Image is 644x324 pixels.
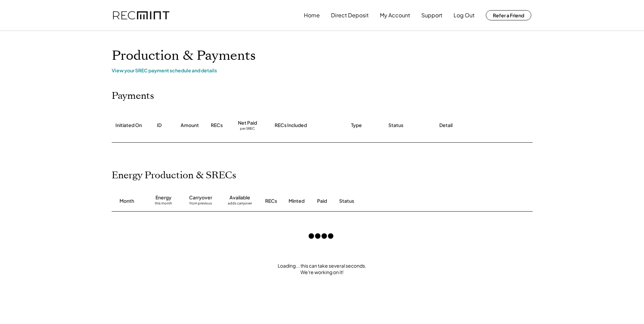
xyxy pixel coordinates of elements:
[115,122,142,129] div: Initiated On
[421,8,442,22] button: Support
[439,122,453,129] div: Detail
[155,201,172,208] div: this month
[380,8,410,22] button: My Account
[112,67,533,73] div: View your SREC payment schedule and details
[229,194,250,201] div: Available
[189,194,212,201] div: Carryover
[331,8,369,22] button: Direct Deposit
[275,122,307,129] div: RECs Included
[211,122,223,129] div: RECs
[351,122,362,129] div: Type
[228,201,252,208] div: adds carryover
[240,126,255,131] div: per SREC
[189,201,212,208] div: from previous
[289,198,305,204] div: Minted
[388,122,403,129] div: Status
[265,198,277,204] div: RECs
[454,8,475,22] button: Log Out
[112,170,236,181] h2: Energy Production & SRECs
[339,198,455,204] div: Status
[238,120,257,126] div: Net Paid
[157,122,162,129] div: ID
[119,198,134,204] div: Month
[155,194,171,201] div: Energy
[304,8,320,22] button: Home
[112,48,533,64] h1: Production & Payments
[317,198,327,204] div: Paid
[113,11,169,20] img: recmint-logotype%403x.png
[105,263,539,276] div: Loading... this can take several seconds. We're working on it!
[181,122,199,129] div: Amount
[486,10,531,20] button: Refer a Friend
[112,90,154,102] h2: Payments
